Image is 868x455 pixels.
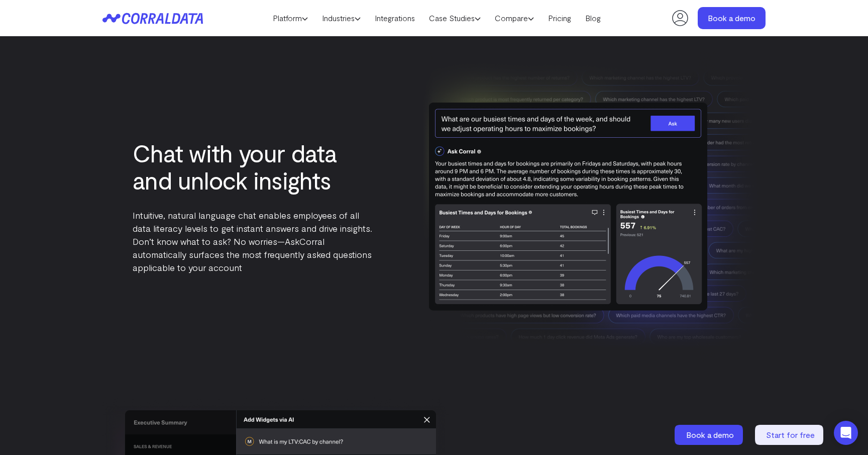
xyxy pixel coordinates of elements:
[133,209,374,274] p: Intuitive, natural language chat enables employees of all data literacy levels to get instant ans...
[368,11,422,26] a: Integrations
[315,11,368,26] a: Industries
[578,11,608,26] a: Blog
[541,11,578,26] a: Pricing
[422,11,488,26] a: Case Studies
[133,139,374,194] h3: Chat with your data and unlock insights
[488,11,541,26] a: Compare
[834,421,858,445] div: Open Intercom Messenger
[766,430,815,439] span: Start for free
[686,430,734,439] span: Book a demo
[755,425,825,445] a: Start for free
[698,7,766,29] a: Book a demo
[266,11,315,26] a: Platform
[675,425,745,445] a: Book a demo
